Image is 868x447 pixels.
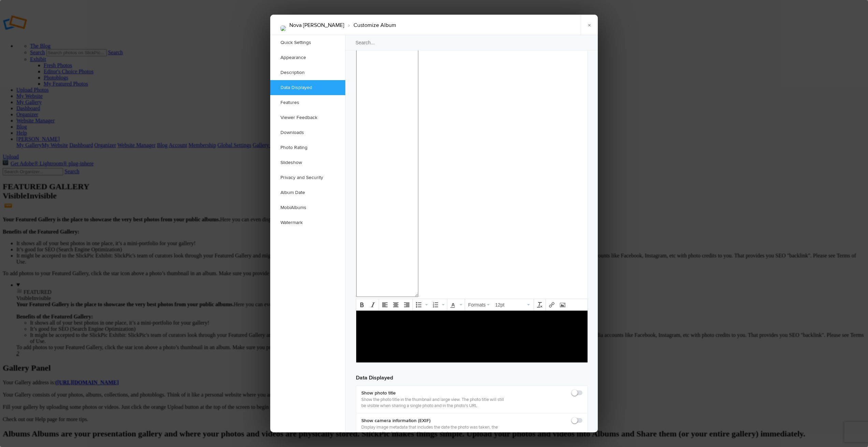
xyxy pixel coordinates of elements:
div: Align center [391,300,401,310]
div: Clear formatting [535,300,545,310]
div: Align left [380,300,390,310]
span: 12pt [495,301,526,308]
div: Align right [402,300,412,310]
a: Data Displayed [270,80,345,95]
li: Nova [PERSON_NAME] [289,19,344,31]
div: Numbered list [430,300,446,310]
b: Show photo title [361,390,505,397]
a: Description [270,65,345,80]
input: Search... [345,35,599,50]
a: Appearance [270,50,345,65]
a: × [581,15,598,35]
a: Album Date [270,185,345,200]
p: Display image metadata that includes the date the photo was taken, the resolution, the shutter sp... [361,424,505,436]
div: Insert/edit link [547,300,557,310]
a: Quick Settings [270,35,345,50]
h3: Data Displayed [356,368,588,382]
a: Watermark [270,215,345,230]
span: Formats [468,302,486,308]
li: Customize Album [344,19,396,31]
iframe: Rich Text Area. Press ALT-F9 for menu. Press ALT-F10 for toolbar. Press ALT-0 for help [356,311,588,362]
a: Privacy and Security [270,170,345,185]
img: Nova_Aybar_2nd_2025-26Kings_Acad_Individuals-307-Edit.jpg [280,26,286,31]
a: Viewer Feedback [270,110,345,125]
b: Show camera information (EXIF) [361,417,505,424]
div: Bold [357,300,367,310]
p: Show the photo title in the thumbnail and large view. The photo title will still be visible when ... [361,397,505,409]
div: Font Sizes [493,300,533,310]
div: Insert/edit image [558,300,568,310]
div: Italic [368,300,378,310]
a: Photo Rating [270,140,345,155]
a: Slideshow [270,155,345,170]
a: Features [270,95,345,110]
a: MobiAlbums [270,200,345,215]
a: Downloads [270,125,345,140]
div: Text color [448,300,464,310]
div: Bullet list [414,300,430,310]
